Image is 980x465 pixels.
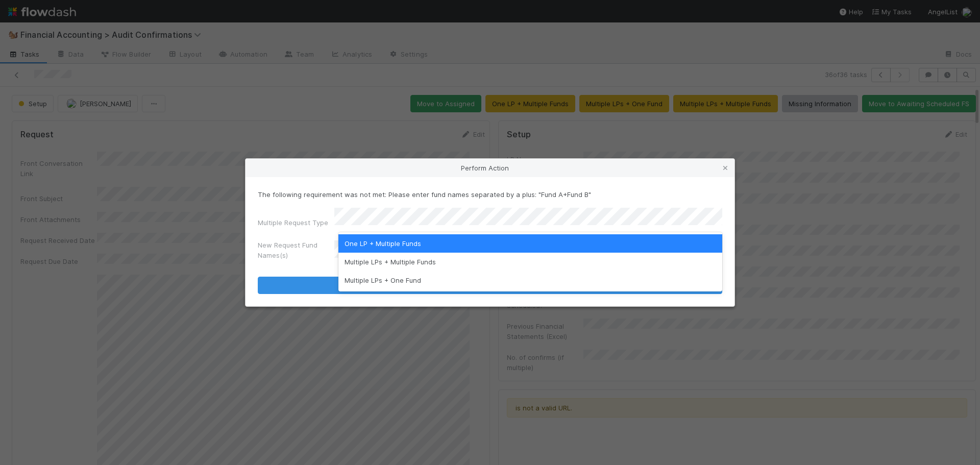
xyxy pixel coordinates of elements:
div: Perform Action [246,159,734,177]
label: New Request Fund Names(s) [258,240,334,260]
p: The following requirement was not met: Please enter fund names separated by a plus: "Fund A+Fund B" [258,189,722,200]
label: Multiple Request Type [258,217,328,228]
div: One LP + Multiple Funds [338,234,722,253]
button: One LP + Multiple Funds [258,277,722,294]
div: Multiple LPs + Multiple Funds [338,253,722,271]
div: Multiple LPs + One Fund [338,271,722,289]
